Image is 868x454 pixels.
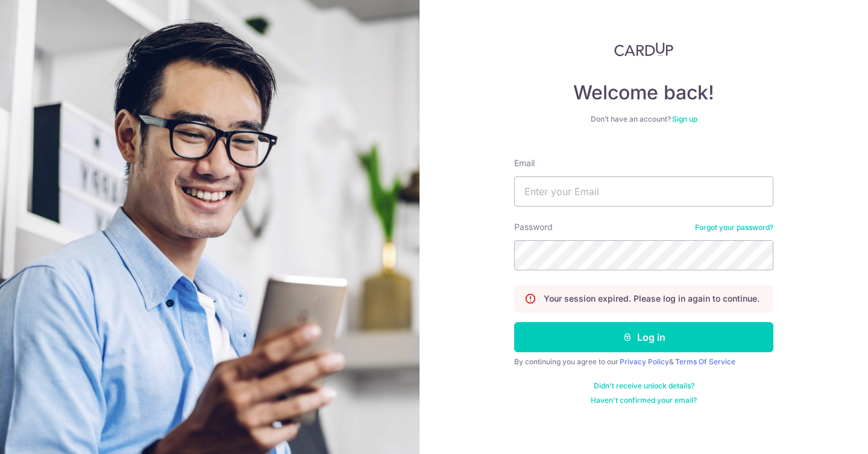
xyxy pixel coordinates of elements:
[620,357,669,366] a: Privacy Policy
[544,293,759,305] p: Your session expired. Please log in again to continue.
[594,381,694,391] a: Didn't receive unlock details?
[675,357,735,366] a: Terms Of Service
[514,114,773,124] div: Don’t have an account?
[514,357,773,367] div: By continuing you agree to our &
[672,114,697,123] a: Sign up
[614,42,673,57] img: CardUp Logo
[591,396,697,405] a: Haven't confirmed your email?
[514,221,553,233] label: Password
[514,157,535,169] label: Email
[514,322,773,352] button: Log in
[514,81,773,105] h4: Welcome back!
[695,223,773,232] a: Forgot your password?
[514,176,773,207] input: Enter your Email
